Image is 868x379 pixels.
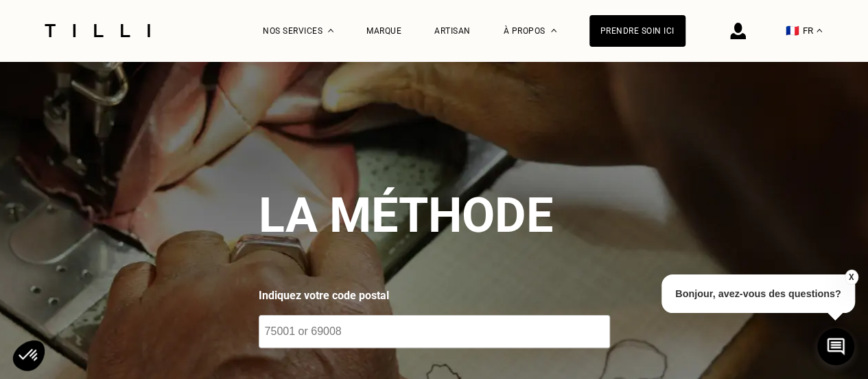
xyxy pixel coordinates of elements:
span: 🇫🇷 [786,24,799,37]
h2: La méthode [259,187,553,243]
img: Logo du service de couturière Tilli [40,24,155,37]
a: Prendre soin ici [589,15,685,47]
button: X [844,270,858,285]
a: Artisan [434,26,471,36]
img: menu déroulant [817,29,822,32]
input: 75001 or 69008 [259,315,610,348]
img: Menu déroulant à propos [551,29,556,32]
a: Marque [366,26,401,36]
label: Indiquez votre code postal [259,288,610,304]
img: Menu déroulant [328,29,333,32]
img: icône connexion [730,23,746,39]
p: Bonjour, avez-vous des questions? [661,274,855,313]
